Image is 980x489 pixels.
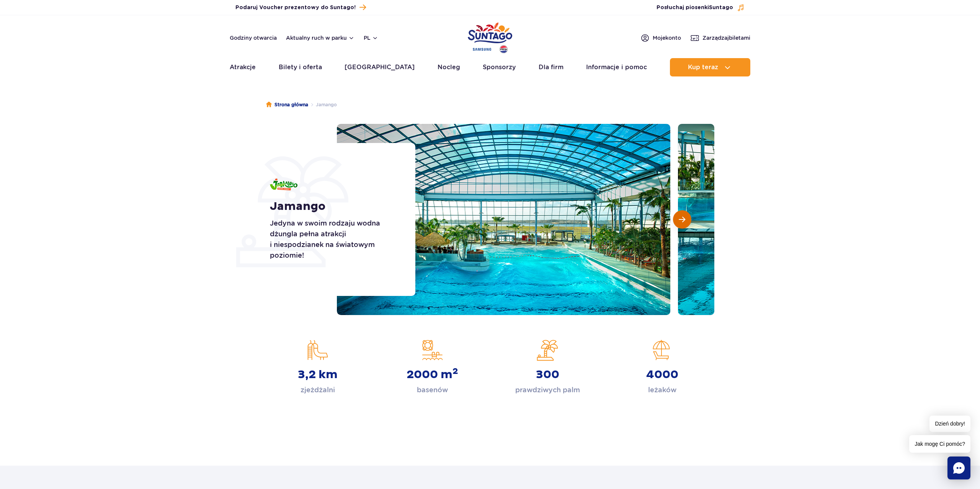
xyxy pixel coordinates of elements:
[270,218,398,261] p: Jedyna w swoim rodzaju wodna dżungla pełna atrakcji i niespodzianek na światowym poziomie!
[468,19,512,54] a: Park of Poland
[438,58,460,76] a: Nocleg
[301,385,335,395] p: zjeżdżalni
[673,210,691,229] button: Następny slajd
[586,58,647,76] a: Informacje i pomoc
[670,58,750,76] button: Kup teraz
[515,385,580,395] p: prawdziwych palm
[688,64,718,71] span: Kup teraz
[286,35,354,41] button: Aktualny ruch w parku
[407,368,458,382] strong: 2000 m
[270,179,297,190] img: Jamango
[230,34,277,42] a: Godziny otwarcia
[702,34,750,42] span: Zarządzaj biletami
[308,101,337,109] li: Jamango
[298,368,338,382] strong: 3,2 km
[909,435,970,453] span: Jak mogę Ci pomóc?
[483,58,516,76] a: Sponsorzy
[657,4,733,11] span: Posłuchaj piosenki
[536,368,559,382] strong: 300
[452,366,458,377] sup: 2
[270,200,398,213] h1: Jamango
[235,2,366,13] a: Podaruj Voucher prezentowy do Suntago!
[690,33,750,42] a: Zarządzajbiletami
[709,5,733,10] span: Suntago
[646,368,678,382] strong: 4000
[417,385,448,395] p: basenów
[653,34,681,42] span: Moje konto
[947,457,970,479] div: Chat
[235,4,356,11] span: Podaruj Voucher prezentowy do Suntago!
[279,58,322,76] a: Bilety i oferta
[657,4,745,11] button: Posłuchaj piosenkiSuntago
[364,34,378,42] button: pl
[929,416,970,432] span: Dzień dobry!
[266,101,308,109] a: Strona główna
[539,58,563,76] a: Dla firm
[640,33,681,42] a: Mojekonto
[230,58,256,76] a: Atrakcje
[648,385,676,395] p: leżaków
[345,58,415,76] a: [GEOGRAPHIC_DATA]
